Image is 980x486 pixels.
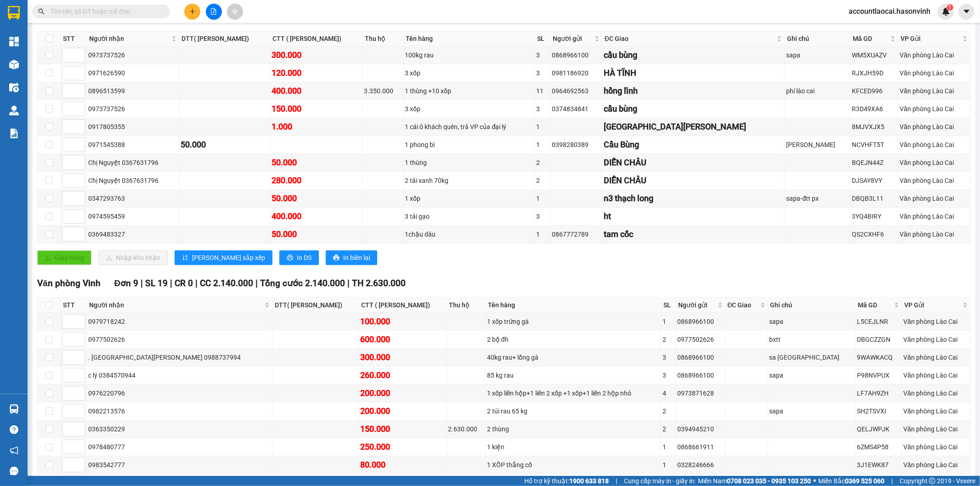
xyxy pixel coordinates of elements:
span: Miền Bắc [818,476,884,486]
span: Người gửi [553,34,593,44]
span: file-add [210,8,217,15]
td: Văn phòng Lào Cai [898,208,970,226]
td: SH2TSVXI [855,402,902,420]
td: Văn phòng Lào Cai [898,172,970,190]
div: Văn phòng Lào Cai [900,175,968,186]
div: 1 xốp liền hộp+1 liền 2 xốp +1 xốp+1 liền 2 hộp nhỏ [487,388,659,398]
div: 3 [663,370,674,380]
div: 1 [536,122,549,132]
div: 2 [536,175,549,186]
div: 2 bộ đh [487,334,659,345]
div: 1 cái ô khách quên, trả VP của đại lý [405,122,533,132]
div: P98NVPUX [857,370,900,380]
div: DIỄN CHÂU [604,174,783,187]
div: Văn phòng Lào Cai [903,406,969,416]
span: copyright [929,478,935,484]
div: sapa [770,370,854,380]
div: 8MJVXJX5 [852,122,896,132]
div: 0978480777 [88,442,271,452]
img: solution-icon [9,129,19,138]
div: 0363350229 [88,424,271,434]
div: WM5XUAZV [852,50,896,60]
td: WM5XUAZV [850,46,898,64]
div: HÀ TĨNH [604,67,783,79]
div: 0971545388 [88,140,177,150]
td: Văn phòng Lào Cai [898,118,970,136]
div: 0973737526 [88,50,177,60]
span: | [616,476,617,486]
div: 0896513599 [88,86,177,96]
div: 400.000 [272,210,361,223]
div: Văn phòng Lào Cai [903,442,969,452]
th: DTT( [PERSON_NAME]) [272,298,359,313]
div: Cầu Bùng [604,138,783,151]
div: Văn phòng Lào Cai [903,370,969,380]
div: 1 [663,316,674,327]
span: question-circle [10,425,18,434]
div: Chị Nguyệt 0367631796 [88,158,177,168]
div: 280.000 [272,174,361,187]
div: 0917805355 [88,122,177,132]
span: ĐC Giao [605,34,775,44]
td: Văn phòng Lào Cai [902,349,970,367]
span: | [170,278,172,288]
div: 9WAWKACQ [857,352,900,362]
td: NCVHFT5T [850,136,898,154]
div: 3 [536,50,549,60]
div: SH2TSVXI [857,406,900,416]
div: 400.000 [272,85,361,97]
div: Văn phòng Lào Cai [900,122,968,132]
th: Ghi chú [768,298,856,313]
td: KFCED996 [850,82,898,100]
div: 2 [536,158,549,168]
span: [PERSON_NAME] sắp xếp [192,253,265,263]
div: 1 [663,442,674,452]
div: 3 [536,211,549,221]
div: DJSAY8VY [852,175,896,186]
div: 3.350.000 [364,86,402,96]
div: 0868966100 [677,316,723,327]
div: Văn phòng Lào Cai [900,158,968,168]
th: Thu hộ [447,298,486,313]
div: cầu bùng [604,102,783,115]
div: Văn phòng Lào Cai [903,316,969,327]
div: 2 [663,406,674,416]
span: printer [333,254,340,262]
span: Cung cấp máy in - giấy in: [624,476,696,486]
div: 11 [536,86,549,96]
div: R3D49XA6 [852,104,896,114]
div: 3 tải gạo [405,211,533,221]
div: Văn phòng Lào Cai [903,334,969,345]
td: 6ZMS4P58 [855,438,902,456]
td: Văn phòng Lào Cai [902,456,970,474]
div: Văn phòng Lào Cai [903,460,969,470]
img: logo-vxr [8,6,20,20]
img: warehouse-icon [9,106,19,115]
div: 1 kiện [487,442,659,452]
th: Thu hộ [363,31,404,46]
div: Văn phòng Lào Cai [900,211,968,221]
td: QELJWPJK [855,420,902,438]
span: Đơn 9 [114,278,139,288]
div: 3 [663,352,674,362]
td: Văn phòng Lào Cai [902,438,970,456]
div: 0977502626 [677,334,723,345]
button: aim [227,4,243,20]
div: DBGCZZGN [857,334,900,345]
th: STT [61,298,87,313]
td: Văn phòng Lào Cai [898,190,970,208]
strong: 0369 525 060 [845,477,884,485]
div: 40kg rau+ lồng gà [487,352,659,362]
td: R3D49XA6 [850,100,898,118]
td: L5CEJLNR [855,313,902,331]
div: sa [GEOGRAPHIC_DATA] [770,352,854,362]
div: 120.000 [272,67,361,79]
div: bxtt [770,334,854,345]
div: tam cốc [604,228,783,241]
button: downloadNhập kho nhận [98,250,168,265]
div: 3 xốp [405,68,533,78]
div: n3 thạch long [604,192,783,205]
div: 1 XỐP thắng cố [487,460,659,470]
td: LF7AH9ZH [855,384,902,402]
td: Văn phòng Lào Cai [898,136,970,154]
